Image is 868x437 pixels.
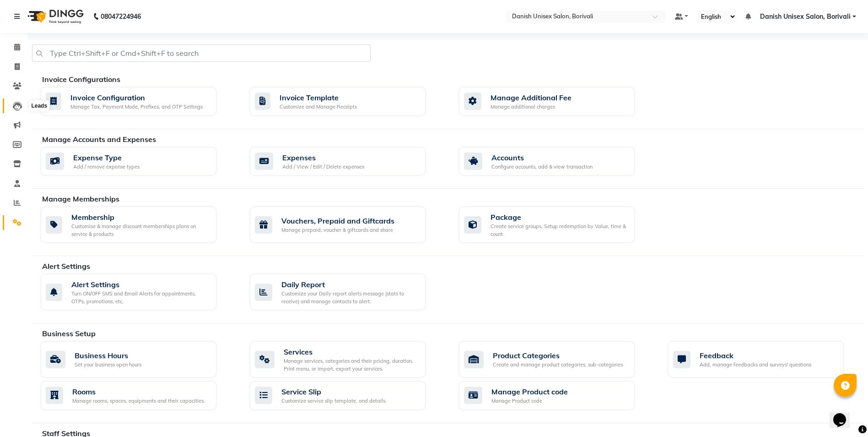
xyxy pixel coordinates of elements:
[491,152,593,163] div: Accounts
[23,4,86,29] img: logo
[280,103,357,111] div: Customize and Manage Receipts
[282,163,364,171] div: Add / View / Edit / Delete expenses
[250,381,445,410] a: Service SlipCustomize service slip template, and details.
[491,163,593,171] div: Configure accounts, add & view transaction
[491,92,571,103] div: Manage Additional Fee
[71,290,209,305] div: Turn ON/OFF SMS and Email Alerts for appointments, OTPs, promotions, etc.
[72,397,205,405] div: Manage rooms, spaces, equipments and their capacities.
[250,341,445,377] a: ServicesManage services, categories and their pricing, duration. Print menu, or import, export yo...
[284,346,418,357] div: Services
[41,274,236,310] a: Alert SettingsTurn ON/OFF SMS and Email Alerts for appointments, OTPs, promotions, etc.
[41,207,236,243] a: MembershipCustomise & manage discount memberships plans on service & products
[459,381,654,410] a: Manage Product codeManage Product code
[700,361,811,369] div: Add, manage feedbacks and surveys' questions
[72,386,205,397] div: Rooms
[41,147,236,176] a: Expense TypeAdd / remove expense types
[284,357,418,372] div: Manage services, categories and their pricing, duration. Print menu, or import, export your servi...
[281,386,387,397] div: Service Slip
[281,215,394,226] div: Vouchers, Prepaid and Giftcards
[459,341,654,377] a: Product CategoriesCreate and manage product categories, sub-categories
[32,44,371,62] input: Type Ctrl+Shift+F or Cmd+Shift+F to search
[491,397,568,405] div: Manage Product code
[73,163,140,171] div: Add / remove expense types
[459,147,654,176] a: AccountsConfigure accounts, add & view transaction
[71,279,209,290] div: Alert Settings
[493,350,623,361] div: Product Categories
[250,274,445,310] a: Daily ReportCustomize your Daily report alerts message (stats to receive) and manage contacts to ...
[29,100,49,111] div: Leads
[281,279,418,290] div: Daily Report
[41,381,236,410] a: RoomsManage rooms, spaces, equipments and their capacities.
[491,103,571,111] div: Manage additional charges
[73,152,140,163] div: Expense Type
[493,361,623,369] div: Create and manage product categories, sub-categories
[281,397,387,405] div: Customize service slip template, and details.
[70,103,203,111] div: Manage Tax, Payment Mode, Prefixes, and OTP Settings
[282,152,364,163] div: Expenses
[41,87,236,116] a: Invoice ConfigurationManage Tax, Payment Mode, Prefixes, and OTP Settings
[491,212,627,223] div: Package
[75,361,141,369] div: Set your business open hours
[71,223,209,238] div: Customise & manage discount memberships plans on service & products
[491,223,627,238] div: Create service groups, Setup redemption by Value, time & count
[70,92,203,103] div: Invoice Configuration
[41,341,236,377] a: Business HoursSet your business open hours
[668,341,863,377] a: FeedbackAdd, manage feedbacks and surveys' questions
[280,92,357,103] div: Invoice Template
[75,350,141,361] div: Business Hours
[250,207,445,243] a: Vouchers, Prepaid and GiftcardsManage prepaid, voucher & giftcards and share
[459,207,654,243] a: PackageCreate service groups, Setup redemption by Value, time & count
[491,386,568,397] div: Manage Product code
[700,350,811,361] div: Feedback
[250,87,445,116] a: Invoice TemplateCustomize and Manage Receipts
[281,290,418,305] div: Customize your Daily report alerts message (stats to receive) and manage contacts to alert.
[281,226,394,234] div: Manage prepaid, voucher & giftcards and share
[459,87,654,116] a: Manage Additional FeeManage additional charges
[71,212,209,223] div: Membership
[250,147,445,176] a: ExpensesAdd / View / Edit / Delete expenses
[760,12,851,22] span: Danish Unisex Salon, Borivali
[101,4,141,29] b: 08047224946
[830,400,859,428] iframe: chat widget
